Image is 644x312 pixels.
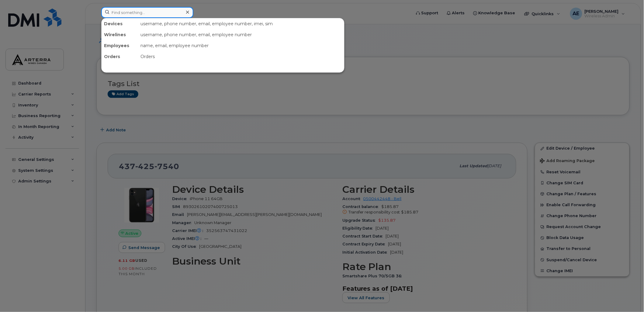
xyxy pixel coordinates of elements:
div: Devices [102,18,138,29]
div: username, phone number, email, employee number, imei, sim [138,18,344,29]
div: Employees [102,40,138,51]
div: username, phone number, email, employee number [138,29,344,40]
div: Orders [138,51,344,62]
div: Wirelines [102,29,138,40]
div: Orders [102,51,138,62]
div: name, email, employee number [138,40,344,51]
